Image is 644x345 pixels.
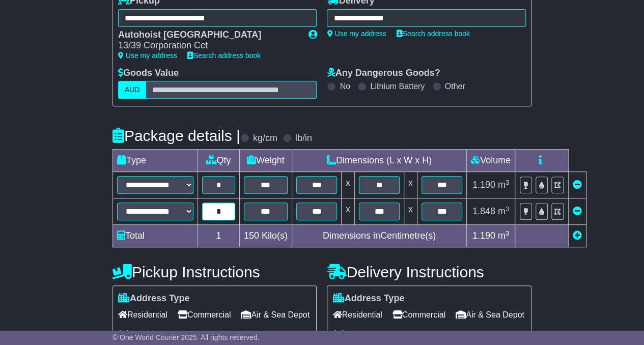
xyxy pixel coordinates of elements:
[113,127,240,144] h4: Package details |
[327,30,386,38] a: Use my address
[573,206,582,216] a: Remove this item
[341,198,354,225] td: x
[506,205,510,213] sup: 3
[393,307,445,323] span: Commercial
[118,293,190,304] label: Address Type
[113,333,260,341] span: © One World Courier 2025. All rights reserved.
[506,179,510,186] sup: 3
[332,307,382,323] span: Residential
[292,225,466,247] td: Dimensions in Centimetre(s)
[472,206,495,216] span: 1.848
[498,180,510,190] span: m
[118,40,298,51] div: 13/39 Corporation Cct
[404,198,417,225] td: x
[295,133,312,144] label: lb/in
[118,81,147,99] label: AUD
[404,172,417,198] td: x
[292,150,466,172] td: Dimensions (L x W x H)
[239,150,292,172] td: Weight
[198,150,239,172] td: Qty
[253,133,277,144] label: kg/cm
[573,180,582,190] a: Remove this item
[498,206,510,216] span: m
[178,307,231,323] span: Commercial
[241,307,310,323] span: Air & Sea Depot
[340,81,350,91] label: No
[118,68,179,79] label: Goods Value
[445,81,465,91] label: Other
[113,264,317,280] h4: Pickup Instructions
[327,264,531,280] h4: Delivery Instructions
[118,307,167,323] span: Residential
[113,225,198,247] td: Total
[472,231,495,241] span: 1.190
[456,307,524,323] span: Air & Sea Depot
[466,150,515,172] td: Volume
[498,231,510,241] span: m
[239,225,292,247] td: Kilo(s)
[573,231,582,241] a: Add new item
[244,231,259,241] span: 150
[327,68,440,79] label: Any Dangerous Goods?
[397,30,470,38] a: Search address book
[187,51,261,60] a: Search address book
[341,172,354,198] td: x
[472,180,495,190] span: 1.190
[118,51,177,60] a: Use my address
[113,150,198,172] td: Type
[370,81,425,91] label: Lithium Battery
[118,30,298,41] div: Autohoist [GEOGRAPHIC_DATA]
[198,225,239,247] td: 1
[332,293,404,304] label: Address Type
[506,229,510,237] sup: 3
